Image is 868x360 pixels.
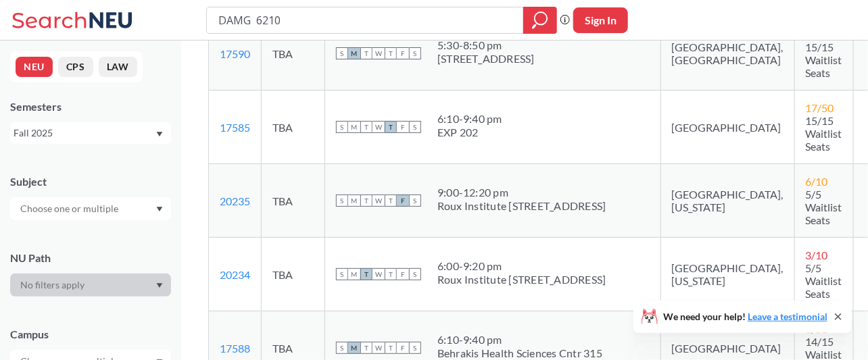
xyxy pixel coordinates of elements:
[10,99,171,114] div: Semesters
[409,195,421,207] span: S
[385,121,397,133] span: T
[10,197,171,220] div: Dropdown arrow
[348,47,360,59] span: M
[437,52,535,66] div: [STREET_ADDRESS]
[14,126,155,140] div: Fall 2025
[409,121,421,133] span: S
[220,47,250,60] a: 17590
[156,283,163,288] svg: Dropdown arrow
[220,268,250,281] a: 20234
[409,342,421,354] span: S
[397,195,409,207] span: F
[10,251,171,265] div: NU Path
[336,121,348,133] span: S
[437,38,535,52] div: 5:30 - 8:50 pm
[262,17,325,91] td: TBA
[16,57,53,77] button: NEU
[372,342,385,354] span: W
[660,238,794,311] td: [GEOGRAPHIC_DATA], [US_STATE]
[437,126,502,139] div: EXP 202
[336,268,348,280] span: S
[437,273,606,286] div: Roux Institute [STREET_ADDRESS]
[10,274,171,297] div: Dropdown arrow
[262,238,325,311] td: TBA
[348,195,360,207] span: M
[523,7,557,34] div: magnifying glass
[437,346,602,360] div: Behrakis Health Sciences Cntr 315
[409,47,421,59] span: S
[437,186,606,199] div: 9:00 - 12:20 pm
[385,195,397,207] span: T
[397,268,409,280] span: F
[663,312,827,322] span: We need your help!
[10,174,171,189] div: Subject
[806,249,828,261] span: 3 / 10
[360,195,372,207] span: T
[372,121,385,133] span: W
[397,121,409,133] span: F
[385,342,397,354] span: T
[156,132,163,137] svg: Dropdown arrow
[262,164,325,238] td: TBA
[385,268,397,280] span: T
[10,122,171,144] div: Fall 2025Dropdown arrow
[360,342,372,354] span: T
[409,268,421,280] span: S
[156,207,163,212] svg: Dropdown arrow
[336,342,348,354] span: S
[360,121,372,133] span: T
[10,327,171,342] div: Campus
[385,47,397,59] span: T
[748,311,827,322] a: Leave a testimonial
[806,41,842,79] span: 15/15 Waitlist Seats
[14,201,127,217] input: Choose one or multiple
[660,91,794,164] td: [GEOGRAPHIC_DATA]
[348,121,360,133] span: M
[660,17,794,91] td: [GEOGRAPHIC_DATA], [GEOGRAPHIC_DATA]
[806,114,842,153] span: 15/15 Waitlist Seats
[360,47,372,59] span: T
[99,57,137,77] button: LAW
[348,342,360,354] span: M
[437,259,606,273] div: 6:00 - 9:20 pm
[217,9,514,32] input: Class, professor, course number, "phrase"
[806,175,828,188] span: 6 / 10
[220,342,250,355] a: 17588
[397,342,409,354] span: F
[348,268,360,280] span: M
[437,112,502,126] div: 6:10 - 9:40 pm
[437,199,606,213] div: Roux Institute [STREET_ADDRESS]
[372,195,385,207] span: W
[437,333,602,346] div: 6:10 - 9:40 pm
[372,268,385,280] span: W
[336,47,348,59] span: S
[220,121,250,134] a: 17585
[262,91,325,164] td: TBA
[806,101,834,114] span: 17 / 50
[336,195,348,207] span: S
[806,188,842,226] span: 5/5 Waitlist Seats
[397,47,409,59] span: F
[660,164,794,238] td: [GEOGRAPHIC_DATA], [US_STATE]
[806,261,842,300] span: 5/5 Waitlist Seats
[58,57,93,77] button: CPS
[372,47,385,59] span: W
[573,7,628,33] button: Sign In
[220,195,250,207] a: 20235
[360,268,372,280] span: T
[532,11,548,30] svg: magnifying glass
